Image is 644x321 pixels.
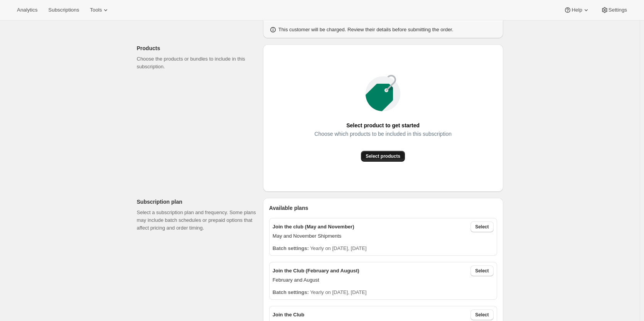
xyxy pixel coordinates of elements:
span: Available plans [269,204,308,212]
button: Settings [596,5,632,15]
span: Subscriptions [48,7,79,13]
p: This customer will be charged. Review their details before submitting the order. [278,26,453,34]
p: Products [137,44,257,52]
p: May and November Shipments [273,232,494,240]
button: Select products [361,151,405,162]
span: Batch settings: [273,245,309,251]
span: Select products [366,153,400,159]
button: Tools [85,5,114,15]
span: Yearly on [DATE], [DATE] [310,289,366,295]
span: Select [475,268,489,274]
button: Subscriptions [44,5,84,15]
p: Join the Club [273,311,304,319]
p: Subscription plan [137,198,257,206]
p: Select a subscription plan and frequency. Some plans may include batch schedules or prepaid optio... [137,209,257,232]
button: Analytics [12,5,42,15]
button: Help [559,5,594,15]
span: Settings [609,7,627,13]
button: Select [470,221,493,232]
button: Select [470,309,493,320]
span: Yearly on [DATE], [DATE] [310,245,366,251]
span: Select [475,224,489,230]
span: Analytics [17,7,37,13]
span: Choose which products to be included in this subscription [314,128,452,139]
p: February and August [273,276,494,284]
span: Tools [90,7,102,13]
span: Help [572,7,582,13]
span: Select [475,312,489,318]
p: Join the club (May and November) [273,223,354,231]
span: Batch settings: [273,289,309,295]
span: Select product to get started [346,120,420,131]
p: Join the Club (February and August) [273,267,359,275]
button: Select [470,265,493,276]
p: Choose the products or bundles to include in this subscription. [137,55,257,71]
